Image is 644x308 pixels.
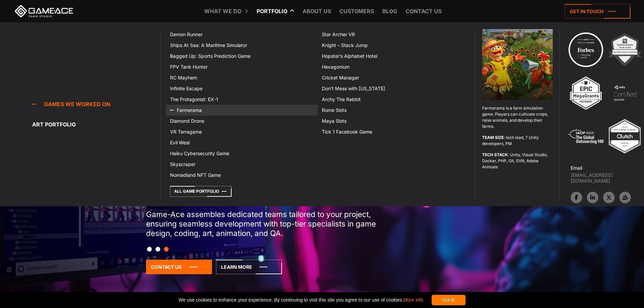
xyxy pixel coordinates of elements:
[156,243,160,255] button: Slide 2
[571,172,644,184] a: [EMAIL_ADDRESS][DOMAIN_NAME]
[166,94,318,105] a: The Protagonist: EX-1
[178,295,423,305] span: We use cookies to enhance your experience. By continuing to visit this site you agree to our use ...
[146,210,382,238] p: Game-Ace assembles dedicated teams tailored to your project, ensuring seamless development with t...
[166,105,318,116] a: Farmerama
[32,118,161,131] a: Art portfolio
[147,243,152,255] button: Slide 1
[571,165,582,171] strong: Email
[482,105,553,129] p: Farmerama is a farm simulation game. Players can cultivate crops, raise animals, and develop thei...
[432,295,466,305] div: Got it!
[567,118,604,155] img: 5
[403,297,423,303] a: More info
[318,83,470,94] a: Don’t Mess with [US_STATE]
[482,29,553,100] img: Farmerama game top menu
[166,62,318,72] a: FPV Tank Hunter
[318,72,470,83] a: Cricket Manager
[567,31,604,68] img: Technology council badge program ace 2025 game ace
[565,4,630,19] a: Get in touch
[606,31,643,68] img: 2
[318,126,470,137] a: Tick 1 Facebook Game
[318,105,470,116] a: Rome Slots
[482,152,508,157] strong: TECH STACK
[166,159,318,170] a: Skyscraper
[318,116,470,126] a: Maya Slots
[318,94,470,105] a: Archy The Rabbit
[166,72,318,83] a: RC Mayhem
[318,40,470,51] a: Knight – Stack Jump
[166,137,318,148] a: Evil West
[318,62,470,72] a: Hexagonium
[166,40,318,51] a: Ships At Sea: A Maritime Simulator
[166,148,318,159] a: Haiku Cybersecurity Game
[482,135,504,140] strong: TEAM SIZE
[216,260,282,274] a: Learn More
[567,74,604,112] img: 3
[146,260,212,274] a: Contact Us
[164,243,169,255] button: Slide 3
[170,186,232,197] a: All Game Portfolio
[166,126,318,137] a: VR Terragame
[166,116,318,126] a: Diamond Drone
[318,29,470,40] a: Star Archer VR
[482,135,553,147] p: : tech lead, 7 Unity developers, PM
[318,51,470,62] a: Hopster’s Alphabet Hotel
[482,152,553,170] p: : Unity, Visual Studio, Docker, PHP, Git, SVN, Adobe Animate
[166,83,318,94] a: Infinite Escape
[166,170,318,181] a: Nomadland NFT Game
[606,74,644,112] img: 4
[606,118,643,155] img: Top ar vr development company gaming 2025 game ace
[166,51,318,62] a: Bagged Up: Sports Prediction Game
[32,97,161,111] a: Games we worked on
[166,29,318,40] a: Demon Runner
